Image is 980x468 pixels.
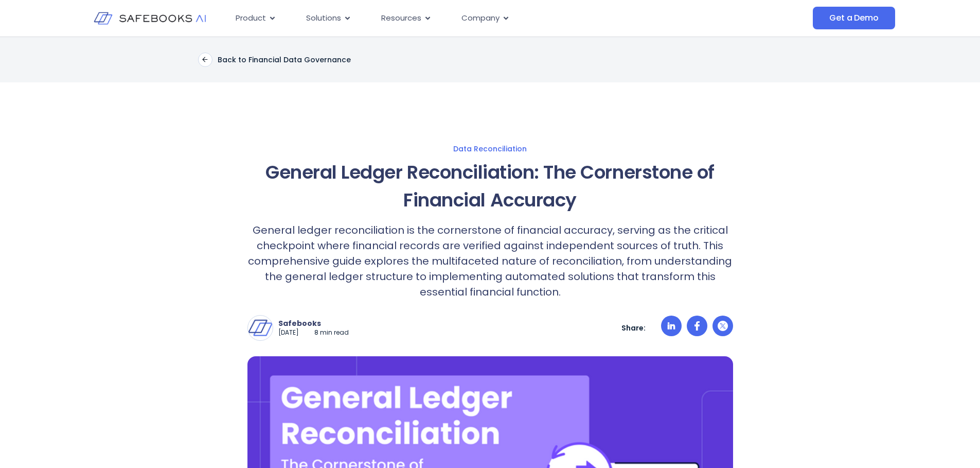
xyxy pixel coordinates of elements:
a: Data Reconciliation [147,144,834,153]
div: Menu Toggle [227,8,710,28]
span: Get a Demo [829,13,878,23]
p: General ledger reconciliation is the cornerstone of financial accuracy, serving as the critical c... [247,222,733,300]
img: Safebooks [248,316,273,340]
h1: General Ledger Reconciliation: The Cornerstone of Financial Accuracy [247,159,733,214]
span: Product [236,12,266,24]
span: Solutions [306,12,341,24]
nav: Menu [227,8,710,28]
p: Share: [621,323,646,333]
p: Safebooks [278,319,349,328]
p: Back to Financial Data Governance [218,55,351,64]
a: Back to Financial Data Governance [198,53,351,67]
a: Get a Demo [813,7,895,29]
p: [DATE] [278,328,299,337]
p: 8 min read [314,328,349,337]
span: Company [461,12,500,24]
span: Resources [381,12,421,24]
